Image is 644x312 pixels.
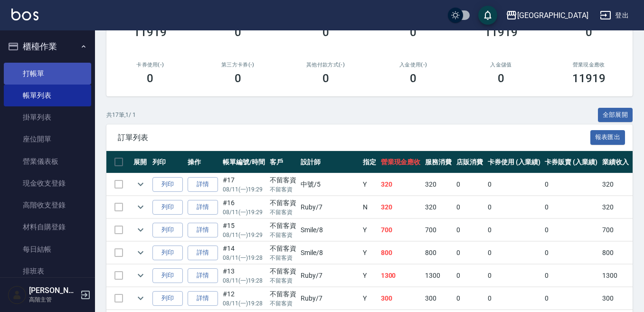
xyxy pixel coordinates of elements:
[188,177,218,192] a: 詳情
[270,208,296,217] p: 不留客資
[133,26,167,39] h3: 11919
[379,242,423,264] td: 800
[360,242,379,264] td: Y
[454,151,485,173] th: 店販消費
[556,62,621,68] h2: 營業現金應收
[485,173,543,196] td: 0
[223,185,265,194] p: 08/11 (一) 19:29
[4,128,91,150] a: 座位開單
[133,246,148,260] button: expand row
[270,299,296,308] p: 不留客資
[270,244,296,254] div: 不留客資
[600,219,631,241] td: 700
[379,219,423,241] td: 700
[220,287,267,310] td: #12
[298,242,360,264] td: Smile /8
[270,254,296,262] p: 不留客資
[267,151,299,173] th: 客戶
[4,63,91,85] a: 打帳單
[270,175,296,185] div: 不留客資
[360,219,379,241] td: Y
[379,196,423,218] td: 320
[572,72,606,85] h3: 11919
[410,26,417,39] h3: 0
[188,268,218,283] a: 詳情
[188,223,218,237] a: 詳情
[379,265,423,287] td: 1300
[586,26,592,39] h3: 0
[485,151,543,173] th: 卡券使用 (入業績)
[454,219,485,241] td: 0
[133,177,148,191] button: expand row
[423,196,454,218] td: 320
[220,196,267,218] td: #16
[133,223,148,237] button: expand row
[454,196,485,218] td: 0
[188,200,218,215] a: 詳情
[598,108,633,123] button: 全部展開
[600,151,631,173] th: 業績收入
[223,254,265,262] p: 08/11 (一) 19:28
[118,133,590,142] span: 訂單列表
[4,238,91,260] a: 每日結帳
[220,242,267,264] td: #14
[542,242,600,264] td: 0
[4,85,91,106] a: 帳單列表
[590,130,625,145] button: 報表匯出
[4,172,91,194] a: 現金收支登錄
[270,185,296,194] p: 不留客資
[270,198,296,208] div: 不留客資
[118,62,183,68] h2: 卡券使用(-)
[485,219,543,241] td: 0
[133,200,148,214] button: expand row
[8,285,27,304] img: Person
[469,62,534,68] h2: 入金儲值
[298,151,360,173] th: 設計師
[542,265,600,287] td: 0
[152,246,183,260] button: 列印
[600,173,631,196] td: 320
[220,173,267,196] td: #17
[270,231,296,239] p: 不留客資
[4,260,91,282] a: 排班表
[270,221,296,231] div: 不留客資
[600,196,631,218] td: 320
[188,246,218,260] a: 詳情
[485,242,543,264] td: 0
[423,173,454,196] td: 320
[106,111,136,119] p: 共 17 筆, 1 / 1
[322,72,329,85] h3: 0
[223,299,265,308] p: 08/11 (一) 19:28
[360,196,379,218] td: N
[590,132,625,142] a: 報表匯出
[152,177,183,192] button: 列印
[131,151,150,173] th: 展開
[454,265,485,287] td: 0
[206,62,271,68] h2: 第三方卡券(-)
[298,287,360,310] td: Ruby /7
[298,219,360,241] td: Smile /8
[454,173,485,196] td: 0
[133,268,148,283] button: expand row
[454,242,485,264] td: 0
[600,265,631,287] td: 1300
[223,276,265,285] p: 08/11 (一) 19:28
[502,6,592,25] button: [GEOGRAPHIC_DATA]
[235,72,241,85] h3: 0
[223,231,265,239] p: 08/11 (一) 19:29
[152,268,183,283] button: 列印
[410,72,417,85] h3: 0
[498,72,504,85] h3: 0
[29,286,77,295] h5: [PERSON_NAME]
[542,287,600,310] td: 0
[600,287,631,310] td: 300
[379,287,423,310] td: 300
[454,287,485,310] td: 0
[542,219,600,241] td: 0
[298,265,360,287] td: Ruby /7
[360,151,379,173] th: 指定
[478,6,497,25] button: save
[220,151,267,173] th: 帳單編號/時間
[542,151,600,173] th: 卡券販賣 (入業績)
[133,291,148,305] button: expand row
